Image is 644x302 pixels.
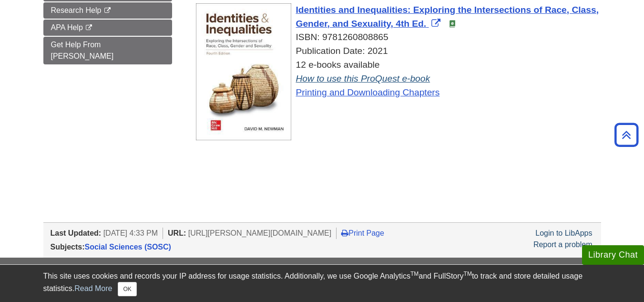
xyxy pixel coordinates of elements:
a: Link opens in new window [296,5,599,29]
a: Print Page [341,229,384,237]
span: APA Help [51,23,83,31]
i: Print Page [341,229,348,237]
a: Get Help From [PERSON_NAME] [43,37,172,64]
a: Social Sciences (SOSC) [85,243,171,251]
span: [URL][PERSON_NAME][DOMAIN_NAME] [188,229,332,237]
span: Last Updated: [51,229,102,237]
img: e-Book [449,20,456,28]
sup: TM [464,271,472,277]
span: Get Help From [PERSON_NAME] [51,41,114,60]
i: This link opens in a new window [103,8,112,14]
img: Cover Art [196,3,291,140]
span: [DATE] 4:33 PM [103,229,158,237]
sup: TM [410,271,419,277]
a: Read More [74,284,112,292]
div: Publication Date: 2021 [196,44,601,58]
a: Login to LibApps [535,229,592,237]
i: This link opens in a new window [85,25,93,31]
a: Printing and Downloading Chapters [296,87,440,97]
a: How to use this ProQuest e-book [296,73,430,83]
div: ISBN: 9781260808865 [196,31,601,44]
span: Identities and Inequalities: Exploring the Intersections of Race, Class, Gender, and Sexuality, 4... [296,5,599,29]
span: URL: [168,229,186,237]
span: Research Help [51,6,102,14]
span: Subjects: [51,243,85,251]
div: 12 e-books available [196,58,601,99]
button: Close [118,282,136,296]
button: Library Chat [582,245,644,265]
a: APA Help [43,20,172,36]
a: Back to Top [611,128,642,141]
a: Report a problem [533,240,593,249]
a: Research Help [43,2,172,19]
div: This site uses cookies and records your IP address for usage statistics. Additionally, we use Goo... [43,271,601,296]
